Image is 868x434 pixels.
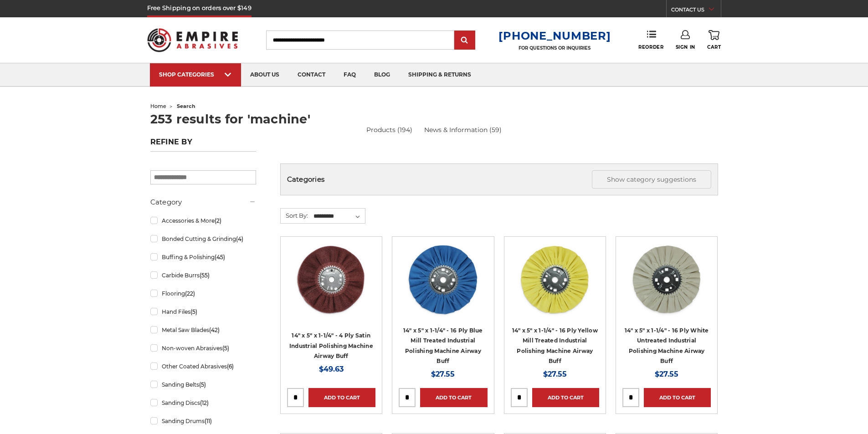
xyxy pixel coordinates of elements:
[498,29,611,42] a: [PHONE_NUMBER]
[150,358,256,374] a: Other Coated Abrasives(6)
[399,63,480,87] a: shipping & returns
[707,30,721,50] a: Cart
[366,125,412,135] a: Products (194)
[150,113,718,125] h1: 253 results for 'machine'
[215,254,225,260] span: (45)
[519,243,591,316] img: 14 inch yellow mill treated Polishing Machine Airway Buff
[295,243,368,316] img: 14 inch satin surface prep airway buffing wheel
[150,340,256,356] a: Non-woven Abrasives(5)
[638,44,663,50] span: Reorder
[424,125,502,135] a: News & Information (59)
[498,45,611,51] p: FOR QUESTIONS OR INQUIRIES
[511,243,599,332] a: 14 inch yellow mill treated Polishing Machine Airway Buff
[177,103,195,109] span: search
[543,370,567,378] span: $27.55
[200,399,209,406] span: (12)
[150,138,256,152] h5: Refine by
[150,267,256,283] a: Carbide Burrs(55)
[308,388,375,407] a: Add to Cart
[319,365,344,373] span: $49.63
[312,209,365,223] select: Sort By:
[420,388,487,407] a: Add to Cart
[638,30,663,50] a: Reorder
[150,395,256,411] a: Sanding Discs(12)
[150,413,256,429] a: Sanding Drums(11)
[159,71,232,78] div: SHOP CATEGORIES
[200,272,210,279] span: (55)
[671,5,721,17] a: CONTACT US
[592,170,711,189] button: Show category suggestions
[334,63,365,87] a: faq
[205,418,212,424] span: (11)
[622,243,711,332] a: 14 inch untreated white airway buffing wheel
[532,388,599,407] a: Add to Cart
[147,22,238,58] img: Empire Abrasives
[655,370,678,378] span: $27.55
[150,103,166,109] a: home
[236,235,243,242] span: (4)
[150,213,256,229] a: Accessories & More(2)
[150,304,256,320] a: Hand Files(5)
[185,290,195,297] span: (22)
[227,363,234,370] span: (6)
[287,243,375,332] a: 14 inch satin surface prep airway buffing wheel
[676,44,695,50] span: Sign In
[707,44,721,50] span: Cart
[190,308,197,315] span: (5)
[365,63,399,87] a: blog
[287,170,711,189] h5: Categories
[630,243,703,316] img: 14 inch untreated white airway buffing wheel
[399,243,487,332] a: 14 inch blue mill treated polishing machine airway buffing wheel
[288,63,334,87] a: contact
[150,197,256,208] h5: Category
[289,332,373,359] a: 14" x 5" x 1-1/4" - 4 Ply Satin Industrial Polishing Machine Airway Buff
[209,327,220,333] span: (42)
[150,249,256,265] a: Buffing & Polishing(45)
[150,377,256,393] a: Sanding Belts(5)
[150,286,256,301] a: Flooring(22)
[150,322,256,338] a: Metal Saw Blades(42)
[241,63,288,87] a: about us
[456,31,474,50] input: Submit
[431,370,455,378] span: $27.55
[215,217,221,224] span: (2)
[150,231,256,247] a: Bonded Cutting & Grinding(4)
[281,209,308,222] label: Sort By:
[406,243,479,316] img: 14 inch blue mill treated polishing machine airway buffing wheel
[644,388,711,407] a: Add to Cart
[222,345,229,352] span: (5)
[199,381,206,388] span: (5)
